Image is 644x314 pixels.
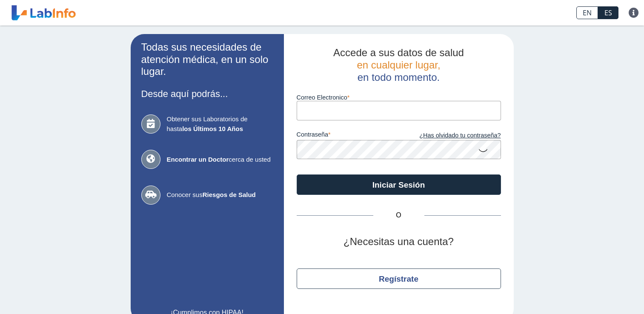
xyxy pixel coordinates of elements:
h3: Desde aquí podrás... [141,88,273,99]
span: en cualquier lugar, [357,59,440,71]
span: cerca de usted [167,155,273,165]
b: Riesgos de Salud [203,191,256,198]
span: Accede a sus datos de salud [333,47,464,58]
h2: ¿Necesitas una cuenta? [297,236,501,248]
b: los Últimos 10 Años [182,125,243,132]
button: Regístrate [297,268,501,289]
span: Conocer sus [167,190,273,200]
span: O [373,210,424,220]
a: EN [576,6,598,19]
label: contraseña [297,131,399,140]
a: ¿Has olvidado tu contraseña? [399,131,501,140]
h2: Todas sus necesidades de atención médica, en un solo lugar. [141,41,273,78]
span: en todo momento. [358,71,440,83]
label: Correo Electronico [297,94,501,101]
button: Iniciar Sesión [297,174,501,195]
a: ES [598,6,618,19]
span: Obtener sus Laboratorios de hasta [167,114,273,134]
b: Encontrar un Doctor [167,156,229,163]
